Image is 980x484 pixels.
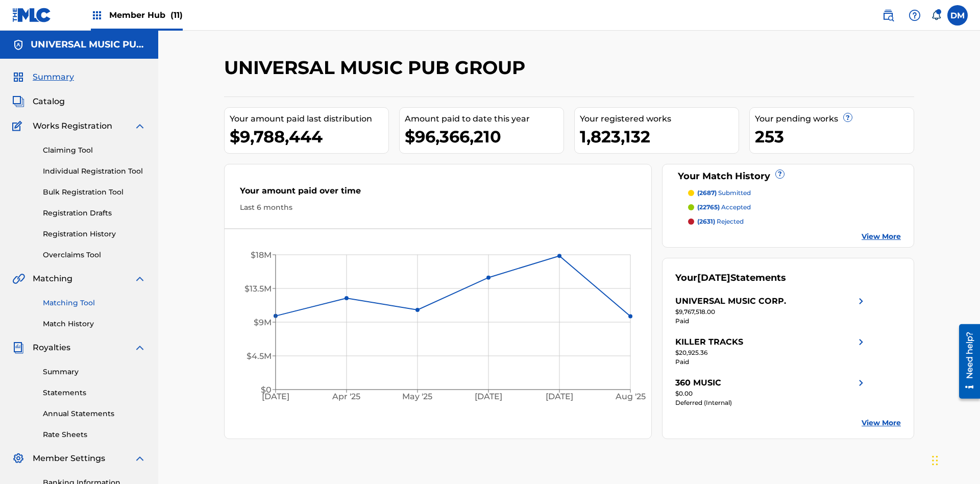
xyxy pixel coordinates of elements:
[254,318,272,327] tspan: $9M
[43,229,146,239] a: Registration History
[697,203,751,212] p: accepted
[33,71,74,83] span: Summary
[247,351,272,361] tspan: $4.5M
[932,445,938,476] div: Drag
[170,10,183,20] span: (11)
[134,273,146,285] img: expand
[31,39,146,51] h5: UNIVERSAL MUSIC PUB GROUP
[262,392,289,402] tspan: [DATE]
[675,307,867,317] div: $9,767,518.00
[91,9,103,21] img: Top Rightsholders
[675,317,867,326] div: Paid
[12,342,24,354] img: Royalties
[909,9,921,21] img: help
[43,408,146,419] a: Annual Statements
[755,113,914,125] div: Your pending works
[580,125,739,148] div: 1,823,132
[755,125,914,148] div: 253
[12,95,24,108] img: Catalog
[33,342,70,354] span: Royalties
[776,170,784,178] span: ?
[697,217,715,225] span: (2631)
[697,217,744,226] p: rejected
[688,203,901,212] a: (22765) accepted
[12,452,24,465] img: Member Settings
[697,203,720,211] span: (22765)
[12,39,24,51] img: Accounts
[33,120,112,132] span: Works Registration
[862,418,901,428] a: View More
[33,452,105,465] span: Member Settings
[882,9,894,21] img: search
[12,8,52,22] img: MLC Logo
[675,336,743,348] div: KILLER TRACKS
[675,389,867,398] div: $0.00
[12,95,65,108] a: CatalogCatalog
[43,166,146,177] a: Individual Registration Tool
[403,392,433,402] tspan: May '25
[12,71,74,83] a: SummarySummary
[844,113,852,122] span: ?
[580,113,739,125] div: Your registered works
[688,188,901,198] a: (2687) submitted
[855,295,867,307] img: right chevron icon
[688,217,901,226] a: (2631) rejected
[675,377,721,389] div: 360 MUSIC
[405,113,563,125] div: Amount paid to date this year
[240,185,636,202] div: Your amount paid over time
[675,170,901,183] div: Your Match History
[43,187,146,198] a: Bulk Registration Tool
[475,392,503,402] tspan: [DATE]
[947,5,968,26] div: User Menu
[12,71,24,83] img: Summary
[675,336,867,367] a: KILLER TRACKSright chevron icon$20,925.36Paid
[230,113,388,125] div: Your amount paid last distribution
[929,435,980,484] iframe: Chat Widget
[405,125,563,148] div: $96,366,210
[134,452,146,465] img: expand
[546,392,574,402] tspan: [DATE]
[43,298,146,308] a: Matching Tool
[224,56,530,79] h2: UNIVERSAL MUSIC PUB GROUP
[697,188,751,198] p: submitted
[230,125,388,148] div: $9,788,444
[43,319,146,329] a: Match History
[951,320,980,404] iframe: Resource Center
[12,120,26,132] img: Works Registration
[675,348,867,357] div: $20,925.36
[332,392,361,402] tspan: Apr '25
[134,342,146,354] img: expand
[261,385,272,395] tspan: $0
[862,231,901,242] a: View More
[697,272,730,283] span: [DATE]
[12,273,25,285] img: Matching
[855,377,867,389] img: right chevron icon
[878,5,898,26] a: Public Search
[244,284,272,294] tspan: $13.5M
[134,120,146,132] img: expand
[43,429,146,440] a: Rate Sheets
[251,250,272,260] tspan: $18M
[240,202,636,213] div: Last 6 months
[855,336,867,348] img: right chevron icon
[675,295,786,307] div: UNIVERSAL MUSIC CORP.
[109,9,183,21] span: Member Hub
[43,250,146,260] a: Overclaims Tool
[43,145,146,156] a: Claiming Tool
[904,5,925,26] div: Help
[43,367,146,377] a: Summary
[43,208,146,219] a: Registration Drafts
[675,398,867,407] div: Deferred (Internal)
[675,377,867,407] a: 360 MUSICright chevron icon$0.00Deferred (Internal)
[615,392,646,402] tspan: Aug '25
[931,10,941,20] div: Notifications
[675,295,867,326] a: UNIVERSAL MUSIC CORP.right chevron icon$9,767,518.00Paid
[33,95,65,108] span: Catalog
[697,189,717,197] span: (2687)
[43,388,146,398] a: Statements
[675,271,786,285] div: Your Statements
[33,273,72,285] span: Matching
[675,357,867,367] div: Paid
